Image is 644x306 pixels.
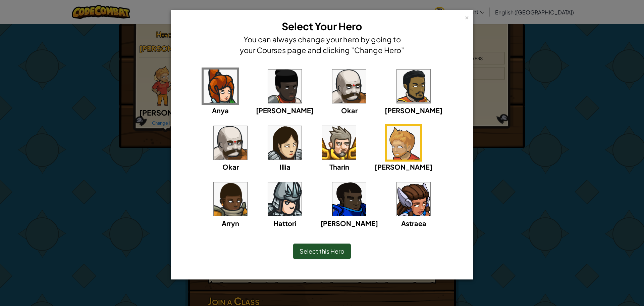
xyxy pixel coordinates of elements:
[268,70,302,103] img: portrait.png
[214,182,247,216] img: portrait.png
[332,182,366,216] img: portrait.png
[222,219,239,227] span: Arryn
[300,247,344,255] span: Select this Hero
[273,219,296,227] span: Hattori
[256,106,314,115] span: [PERSON_NAME]
[322,126,356,160] img: portrait.png
[268,126,302,160] img: portrait.png
[329,163,349,171] span: Tharin
[222,163,239,171] span: Okar
[397,70,430,103] img: portrait.png
[214,126,247,160] img: portrait.png
[268,182,302,216] img: portrait.png
[204,70,237,103] img: portrait.png
[332,70,366,103] img: portrait.png
[375,163,432,171] span: [PERSON_NAME]
[397,182,430,216] img: portrait.png
[465,13,469,20] div: ×
[320,219,378,227] span: [PERSON_NAME]
[341,106,358,115] span: Okar
[238,34,406,55] h4: You can always change your hero by going to your Courses page and clicking "Change Hero"
[401,219,426,227] span: Astraea
[385,106,442,115] span: [PERSON_NAME]
[279,163,290,171] span: Illia
[238,19,406,34] h3: Select Your Hero
[387,126,420,160] img: portrait.png
[212,106,229,115] span: Anya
